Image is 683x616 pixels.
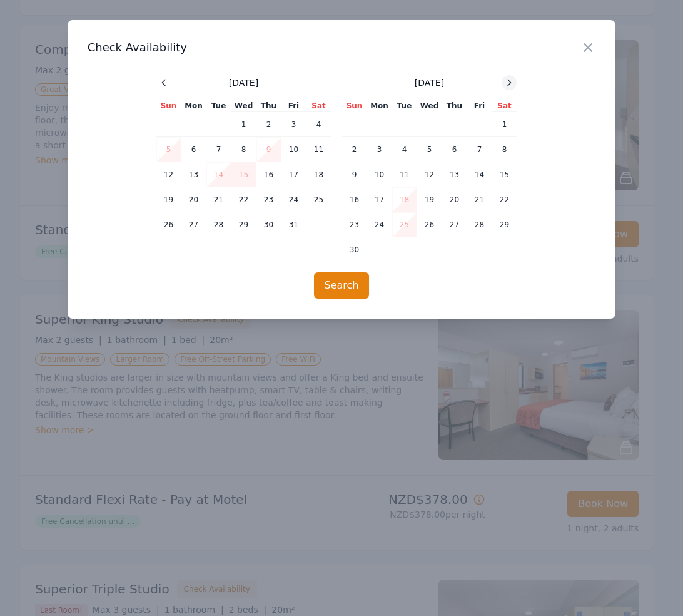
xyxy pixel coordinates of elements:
td: 10 [367,162,392,187]
td: 7 [467,137,492,162]
h3: Check Availability [88,40,596,55]
td: 24 [281,187,306,212]
th: Thu [442,100,467,112]
th: Sun [342,100,367,112]
td: 17 [281,162,306,187]
td: 17 [367,187,392,212]
td: 29 [492,212,517,237]
td: 22 [492,187,517,212]
td: 13 [442,162,467,187]
td: 4 [306,112,331,137]
td: 25 [306,187,331,212]
td: 4 [392,137,417,162]
td: 28 [206,212,231,237]
td: 13 [181,162,206,187]
th: Mon [181,100,206,112]
td: 19 [156,187,181,212]
span: [DATE] [229,76,258,89]
td: 26 [156,212,181,237]
th: Tue [392,100,417,112]
td: 2 [342,137,367,162]
td: 1 [231,112,256,137]
td: 26 [417,212,442,237]
td: 28 [467,212,492,237]
td: 18 [306,162,331,187]
td: 12 [417,162,442,187]
td: 16 [342,187,367,212]
td: 3 [367,137,392,162]
td: 15 [492,162,517,187]
td: 30 [342,237,367,262]
td: 27 [181,212,206,237]
th: Fri [281,100,306,112]
td: 30 [256,212,281,237]
th: Wed [231,100,256,112]
th: Fri [467,100,492,112]
th: Sun [156,100,181,112]
td: 14 [467,162,492,187]
td: 31 [281,212,306,237]
td: 5 [417,137,442,162]
td: 8 [492,137,517,162]
td: 8 [231,137,256,162]
td: 16 [256,162,281,187]
td: 21 [467,187,492,212]
td: 21 [206,187,231,212]
td: 5 [156,137,181,162]
td: 23 [256,187,281,212]
td: 10 [281,137,306,162]
th: Mon [367,100,392,112]
td: 11 [306,137,331,162]
td: 20 [181,187,206,212]
td: 2 [256,112,281,137]
th: Thu [256,100,281,112]
td: 20 [442,187,467,212]
span: [DATE] [415,76,444,89]
td: 24 [367,212,392,237]
button: Search [314,272,370,299]
td: 18 [392,187,417,212]
td: 1 [492,112,517,137]
td: 22 [231,187,256,212]
td: 15 [231,162,256,187]
td: 6 [181,137,206,162]
td: 27 [442,212,467,237]
td: 12 [156,162,181,187]
td: 14 [206,162,231,187]
td: 23 [342,212,367,237]
th: Sat [306,100,331,112]
td: 29 [231,212,256,237]
td: 9 [256,137,281,162]
th: Sat [492,100,517,112]
td: 3 [281,112,306,137]
th: Wed [417,100,442,112]
th: Tue [206,100,231,112]
td: 6 [442,137,467,162]
td: 7 [206,137,231,162]
td: 25 [392,212,417,237]
td: 19 [417,187,442,212]
td: 9 [342,162,367,187]
td: 11 [392,162,417,187]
